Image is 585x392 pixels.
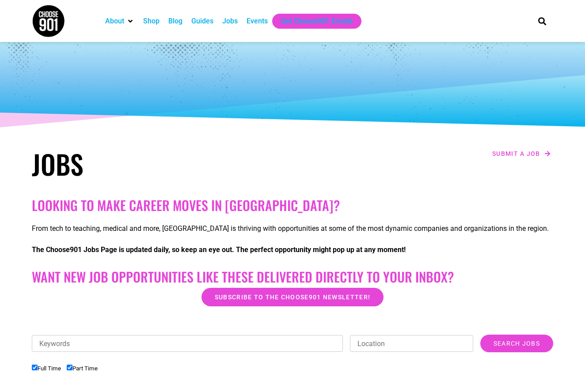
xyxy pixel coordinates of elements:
span: Subscribe to the Choose901 newsletter! [215,294,370,300]
strong: The Choose901 Jobs Page is updated daily, so keep an eye out. The perfect opportunity might pop u... [32,245,406,254]
a: Events [247,16,268,26]
a: Jobs [222,16,238,26]
a: Shop [143,16,160,26]
p: From tech to teaching, medical and more, [GEOGRAPHIC_DATA] is thriving with opportunities at some... [32,223,553,234]
div: Search [535,14,550,28]
a: Blog [168,16,182,26]
h2: Want New Job Opportunities like these Delivered Directly to your Inbox? [32,269,553,285]
h2: Looking to make career moves in [GEOGRAPHIC_DATA]? [32,197,553,213]
a: Subscribe to the Choose901 newsletter! [201,288,384,306]
h1: Jobs [32,148,288,180]
label: Full Time [32,365,61,372]
input: Full Time [32,365,38,370]
label: Part Time [67,365,98,372]
input: Location [350,335,473,352]
div: About [101,14,139,29]
nav: Main nav [101,14,523,29]
input: Keywords [32,335,343,352]
span: Submit a job [492,151,540,157]
a: Guides [191,16,213,26]
input: Search Jobs [480,335,553,352]
a: Get Choose901 Emails [281,16,353,26]
input: Part Time [67,365,72,370]
a: About [105,16,124,26]
a: Submit a job [490,148,553,159]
